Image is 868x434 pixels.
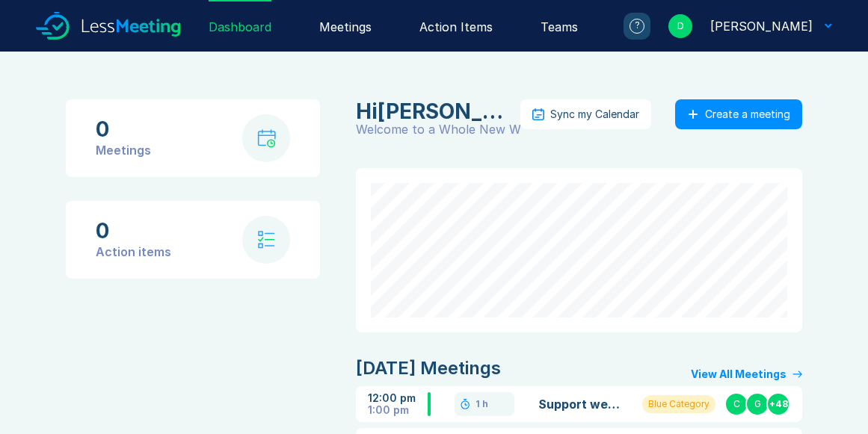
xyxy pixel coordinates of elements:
a: View All Meetings [691,368,802,380]
button: Sync my Calendar [520,99,651,129]
div: 0 [96,219,171,243]
div: 0 [96,117,151,141]
div: Welcome to a Whole New World of Meetings [356,123,520,135]
div: David Fox [710,17,813,35]
div: David Fox [356,99,511,123]
div: D [668,14,692,38]
a: Support weekly Meeting [538,395,624,413]
div: View All Meetings [691,368,787,380]
img: check-list.svg [258,231,275,249]
a: ? [606,13,650,40]
div: Blue Category [642,395,715,413]
div: Create a meeting [705,108,790,120]
img: calendar-with-clock.svg [257,129,276,148]
div: C [724,392,748,416]
div: [DATE] Meetings [356,356,501,380]
div: Action items [96,243,171,261]
div: + 48 [766,392,790,416]
div: 1 h [475,398,488,410]
div: ? [630,19,644,34]
div: G [745,392,769,416]
div: 1:00 pm [368,404,428,416]
div: Sync my Calendar [550,108,639,120]
button: Create a meeting [675,99,802,129]
div: 12:00 pm [368,392,428,404]
div: Meetings [96,141,151,159]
